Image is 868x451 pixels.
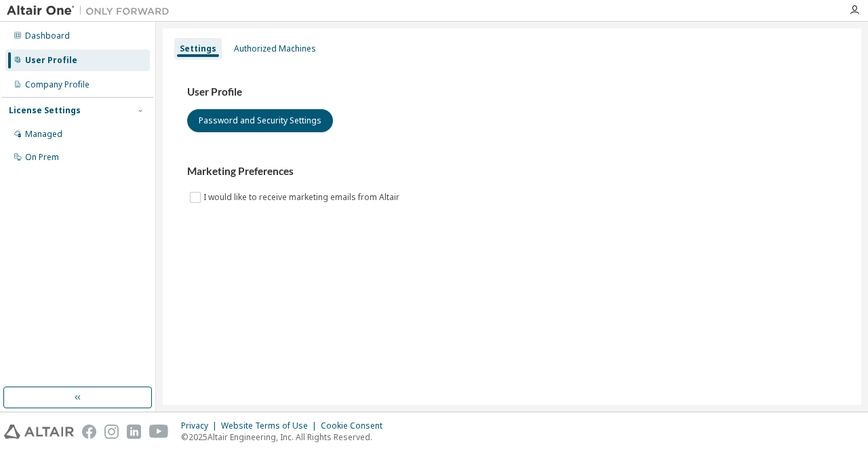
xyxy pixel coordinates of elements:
div: License Settings [9,105,81,116]
div: Authorized Machines [234,43,316,54]
img: instagram.svg [104,425,119,439]
img: linkedin.svg [127,425,141,439]
label: I would like to receive marketing emails from Altair [203,189,402,205]
div: Website Terms of Use [221,420,321,431]
img: Altair One [7,4,176,18]
div: On Prem [25,152,59,163]
button: Password and Security Settings [187,109,333,132]
img: facebook.svg [82,425,96,439]
h3: Marketing Preferences [187,165,837,178]
div: Managed [25,129,62,140]
div: Settings [180,43,216,54]
div: Dashboard [25,31,70,41]
p: © 2025 Altair Engineering, Inc. All Rights Reserved. [181,431,391,443]
img: youtube.svg [149,425,169,439]
div: Cookie Consent [321,420,391,431]
div: Privacy [181,420,221,431]
h3: User Profile [187,85,837,99]
div: Company Profile [25,79,90,90]
div: User Profile [25,55,77,66]
img: altair_logo.svg [4,425,74,439]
